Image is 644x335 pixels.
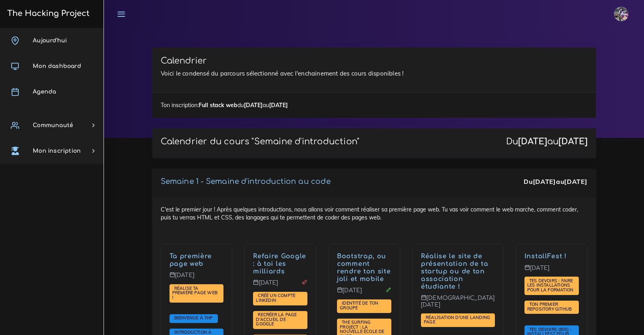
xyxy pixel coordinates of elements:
[524,177,587,186] div: Du au
[253,292,307,305] span: Dans ce projet, tu vas mettre en place un compte LinkedIn et le préparer pour ta future vie.
[421,253,495,290] p: Et voilà ! Nous te donnerons les astuces marketing pour bien savoir vendre un concept ou une idée...
[253,253,307,275] p: C'est l'heure de ton premier véritable projet ! Tu vas recréer la très célèbre page d'accueil de ...
[518,137,547,146] strong: [DATE]
[527,302,574,312] a: Ton premier repository GitHub
[527,278,576,293] span: Tes devoirs : faire les installations pour la formation
[169,314,218,323] span: Salut à toi et bienvenue à The Hacking Project. Que tu sois avec nous pour 3 semaines, 12 semaine...
[33,148,81,154] span: Mon inscription
[33,63,81,69] span: Mon dashboard
[524,301,579,314] span: Pour ce projet, nous allons te proposer d'utiliser ton nouveau terminal afin de faire marcher Git...
[33,38,67,44] span: Aujourd'hui
[421,313,495,327] span: Le projet de toute une semaine ! Tu vas réaliser la page de présentation d'une organisation de to...
[337,299,391,313] span: Nous allons te demander d'imaginer l'univers autour de ton groupe de travail.
[256,293,295,303] span: Créé un compte LinkedIn
[161,69,588,78] p: Voici le condensé du parcours sélectionné avec l'enchainement des cours disponibles !
[506,137,588,147] div: Du au
[524,265,579,277] p: [DATE]
[424,315,490,325] a: Réalisation d'une landing page
[161,177,331,185] a: Semaine 1 - Semaine d'introduction au code
[169,272,224,285] p: [DATE]
[5,9,90,18] h3: The Hacking Project
[33,122,73,128] span: Communauté
[253,311,307,329] span: L'intitulé du projet est simple, mais le projet sera plus dur qu'il n'y parait.
[340,301,378,311] a: Identité de ton groupe
[337,287,391,300] p: [DATE]
[161,137,360,147] p: Calendrier du cours "Semaine d'introduction"
[169,253,212,267] a: Ta première page web
[33,89,56,95] span: Agenda
[172,315,215,321] a: Bienvenue à THP
[169,284,224,302] span: Dans ce projet, nous te demanderons de coder ta première page web. Ce sera l'occasion d'appliquer...
[256,312,297,327] a: Recréer la page d'accueil de Google
[421,295,495,314] p: [DEMOGRAPHIC_DATA][DATE]
[337,253,391,282] a: Bootstrap, ou comment rendre ton site joli et mobile
[524,253,579,260] p: Journée InstallFest - Git & Github
[169,253,224,268] p: C'est le premier jour ! Après quelques introductions, nous allons voir comment réaliser sa premiè...
[199,102,237,109] strong: Full stack web
[386,287,391,293] i: Corrections cette journée là
[564,177,587,185] strong: [DATE]
[337,253,391,283] p: Après avoir vu comment faire ses première pages, nous allons te montrer Bootstrap, un puissant fr...
[614,7,628,21] img: eg54bupqcshyolnhdacp.jpg
[253,279,307,292] p: [DATE]
[527,278,576,293] a: Tes devoirs : faire les installations pour la formation
[302,279,307,285] i: Projet à rendre ce jour-là
[340,300,378,311] span: Identité de ton groupe
[256,312,297,327] span: Recréer la page d'accueil de Google
[524,277,579,295] span: Nous allons te donner des devoirs pour le weekend : faire en sorte que ton ordinateur soit prêt p...
[527,301,574,312] span: Ton premier repository GitHub
[172,315,215,321] span: Bienvenue à THP
[558,137,588,146] strong: [DATE]
[269,102,288,109] strong: [DATE]
[421,253,488,290] a: Réalise le site de présentation de ta startup ou de ton association étudiante !
[161,56,588,66] h3: Calendrier
[256,293,295,303] a: Créé un compte LinkedIn
[244,102,263,109] strong: [DATE]
[424,315,490,325] span: Réalisation d'une landing page
[524,253,567,260] a: InstallFest !
[152,92,596,118] div: Ton inscription: du au
[533,177,556,185] strong: [DATE]
[253,253,306,275] a: Refaire Google : à toi les milliards
[172,285,218,300] a: Réalise ta première page web !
